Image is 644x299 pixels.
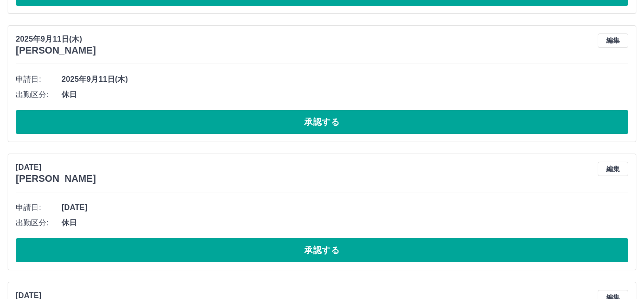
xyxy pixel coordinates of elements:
span: 申請日: [16,202,62,213]
span: 休日 [62,89,628,100]
span: [DATE] [62,202,628,213]
button: 編集 [598,162,628,176]
span: 申請日: [16,74,62,85]
span: 出勤区分: [16,217,62,229]
h3: [PERSON_NAME] [16,45,96,56]
span: 2025年9月11日(木) [62,74,628,85]
p: [DATE] [16,162,96,173]
h3: [PERSON_NAME] [16,173,96,184]
button: 編集 [598,33,628,48]
button: 承認する [16,238,628,262]
span: 休日 [62,217,628,229]
span: 出勤区分: [16,89,62,100]
p: 2025年9月11日(木) [16,33,96,45]
button: 承認する [16,110,628,134]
